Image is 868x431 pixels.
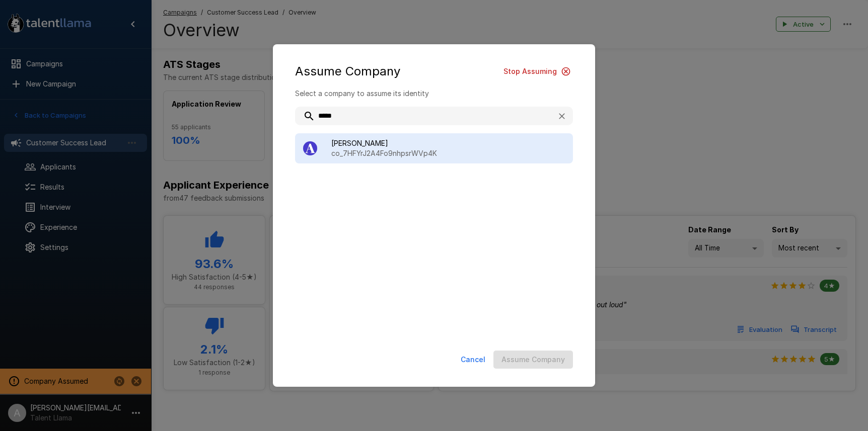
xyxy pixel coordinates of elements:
div: [PERSON_NAME]co_7HFYrJ2A4Fo9nhpsrWVp4K [295,133,573,163]
div: Assume Company [295,62,573,81]
p: co_7HFYrJ2A4Fo9nhpsrWVp4K [331,148,565,158]
p: Select a company to assume its identity [295,89,573,99]
button: Stop Assuming [499,62,573,81]
span: [PERSON_NAME] [331,138,565,148]
button: Cancel [457,351,489,369]
img: ashby_avatar.jpeg [303,141,317,155]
